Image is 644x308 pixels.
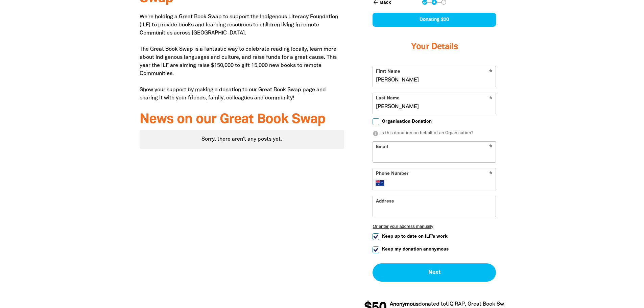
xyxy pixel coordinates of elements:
h3: News on our Great Book Swap [140,112,344,127]
button: Or enter your address manually [373,224,496,229]
input: Organisation Donation [373,118,379,125]
div: Sorry, there aren't any posts yet. [140,130,344,149]
p: We're holding a Great Book Swap to support the Indigenous Literacy Foundation (ILF) to provide bo... [140,13,344,102]
input: Keep my donation anonymous [373,246,379,253]
p: Is this donation on behalf of an Organisation? [373,130,496,137]
button: Next [373,263,496,282]
span: Keep up to date on ILF's work [382,233,448,240]
span: Organisation Donation [382,118,432,125]
i: Required [489,171,493,177]
div: Donating $20 [373,13,496,27]
i: info [373,131,379,137]
a: UQ RAP, Great Book Swap [446,302,510,307]
em: Anonymous [390,302,419,307]
div: Paginated content [140,130,344,149]
h3: Your Details [373,33,496,61]
span: donated to [419,302,446,307]
span: Keep my donation anonymous [382,246,449,253]
input: Keep up to date on ILF's work [373,233,379,240]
